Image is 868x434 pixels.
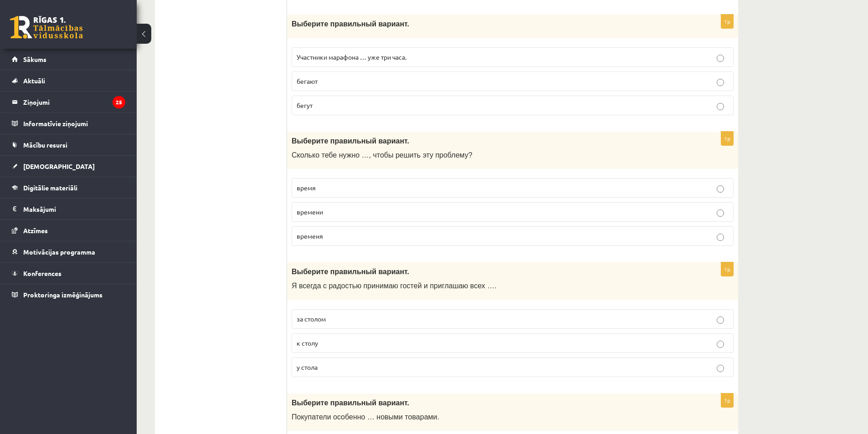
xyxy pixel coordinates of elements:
span: Mācību resursi [23,141,67,149]
legend: Maksājumi [23,199,125,220]
a: Motivācijas programma [12,241,125,262]
legend: Ziņojumi [23,92,125,112]
a: [DEMOGRAPHIC_DATA] [12,156,125,177]
span: Atzīmes [23,226,48,235]
a: Konferences [12,263,125,284]
p: 1p [721,131,734,146]
p: 1p [721,14,734,29]
a: Proktoringa izmēģinājums [12,284,125,305]
p: 1p [721,262,734,276]
i: 25 [113,96,125,108]
a: Mācību resursi [12,134,125,155]
span: за столом [297,315,326,323]
span: Konferences [23,269,62,277]
span: время [297,184,316,192]
a: Ziņojumi25 [12,92,125,112]
span: Участники марафона … уже три часа. [297,53,406,61]
input: времени [717,209,724,217]
span: бегут [297,101,313,109]
input: бегут [717,103,724,110]
span: Сколько тебе нужно …, чтобы решить эту проблему? [292,151,473,159]
a: Rīgas 1. Tālmācības vidusskola [10,16,83,39]
a: Maksājumi [12,199,125,220]
input: время [717,185,724,193]
span: Aktuāli [23,77,45,85]
span: к столу [297,339,318,347]
span: у стола [297,363,318,371]
p: 1p [721,393,734,408]
span: Выберите правильный вариант. [292,20,409,28]
input: бегают [717,79,724,86]
input: Участники марафона … уже три часа. [717,55,724,62]
span: Digitālie materiāli [23,184,77,192]
legend: Informatīvie ziņojumi [23,113,125,134]
span: Выберите правильный вариант. [292,268,409,276]
input: за столом [717,317,724,324]
span: Покупатели особенно … новыми товарами. [292,413,439,421]
span: времени [297,208,323,216]
span: Motivācijas programma [23,248,95,256]
input: к столу [717,341,724,348]
a: Atzīmes [12,220,125,241]
input: временя [717,234,724,241]
a: Aktuāli [12,70,125,91]
span: Выберите правильный вариант. [292,399,409,407]
span: бегают [297,77,318,85]
a: Digitālie materiāli [12,177,125,198]
span: [DEMOGRAPHIC_DATA] [23,162,95,170]
span: Я всегда с радостью принимаю гостей и приглашаю всех …. [292,282,497,290]
span: временя [297,232,323,240]
a: Informatīvie ziņojumi [12,113,125,134]
input: у стола [717,365,724,372]
a: Sākums [12,49,125,70]
span: Proktoringa izmēģinājums [23,291,103,299]
span: Выберите правильный вариант. [292,137,409,145]
span: Sākums [23,55,46,63]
